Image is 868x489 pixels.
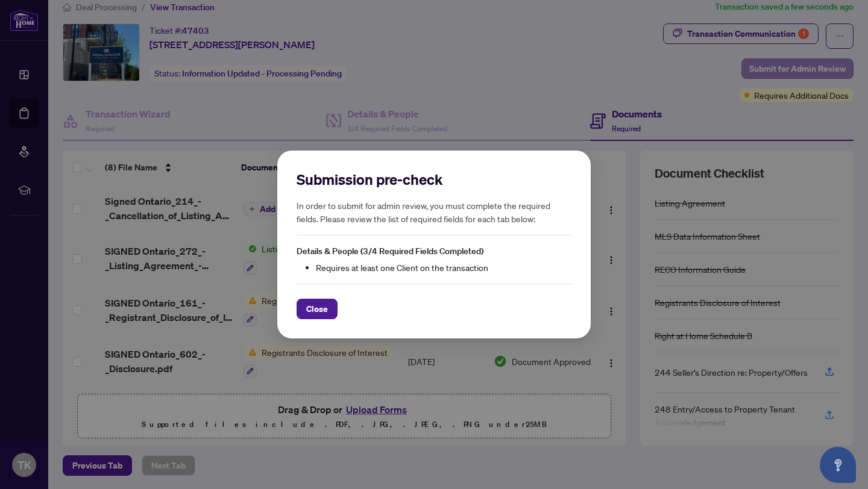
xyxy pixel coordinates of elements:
h5: In order to submit for admin review, you must complete the required fields. Please review the lis... [297,199,571,225]
button: Open asap [820,447,856,483]
h2: Submission pre-check [297,170,571,189]
span: Details & People (3/4 Required Fields Completed) [297,246,483,257]
span: Close [306,299,328,319]
button: Close [297,299,338,319]
li: Requires at least one Client on the transaction [316,261,571,274]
